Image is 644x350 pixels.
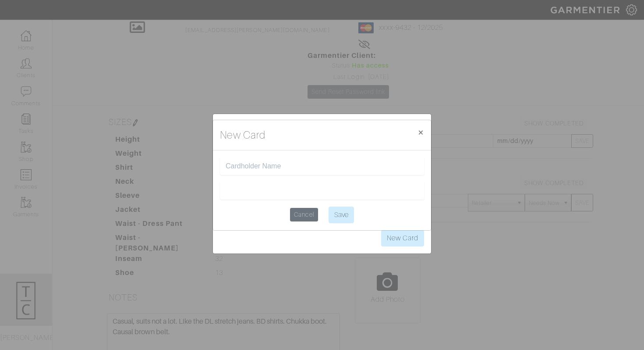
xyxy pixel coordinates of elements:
[226,162,418,171] input: Cardholder Name
[329,207,354,223] input: Save
[418,126,424,138] span: ×
[290,208,318,221] a: Cancel
[226,186,418,195] iframe: Secure card payment input frame
[220,127,265,143] h4: New Card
